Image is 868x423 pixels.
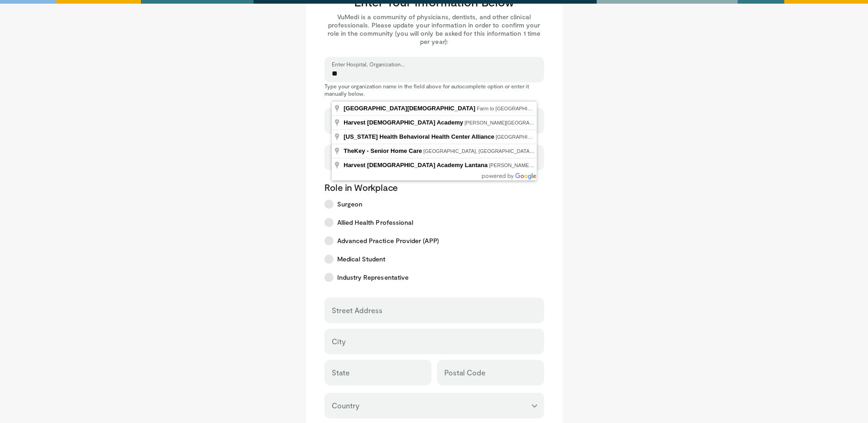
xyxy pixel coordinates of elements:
label: City [332,332,345,351]
span: Harvest [DEMOGRAPHIC_DATA] Academy [344,119,463,126]
span: Surgeon [337,200,363,209]
span: Industry Representative [337,273,409,282]
span: [US_STATE] Health Behavioral Health Center Alliance [344,133,494,140]
span: Farm to [GEOGRAPHIC_DATA], [GEOGRAPHIC_DATA], [GEOGRAPHIC_DATA] [477,106,658,111]
span: Harvest [DEMOGRAPHIC_DATA] Academy Lantana [344,162,488,168]
span: TheKey - Senior Home Care [344,147,422,154]
label: Street Address [332,301,383,320]
span: [PERSON_NAME][GEOGRAPHIC_DATA], [GEOGRAPHIC_DATA], [GEOGRAPHIC_DATA] [489,163,693,168]
span: [PERSON_NAME][GEOGRAPHIC_DATA], [GEOGRAPHIC_DATA], [GEOGRAPHIC_DATA], [GEOGRAPHIC_DATA] [464,120,724,125]
span: Advanced Practice Provider (APP) [337,236,439,245]
p: VuMedi is a community of physicians, dentists, and other clinical professionals. Please update yo... [324,13,544,46]
label: Postal Code [444,363,485,382]
p: Role in Workplace [324,181,544,193]
span: [GEOGRAPHIC_DATA], [GEOGRAPHIC_DATA], [GEOGRAPHIC_DATA] [496,134,658,140]
label: State [332,363,350,382]
span: [GEOGRAPHIC_DATA], [GEOGRAPHIC_DATA], [GEOGRAPHIC_DATA] [423,148,586,154]
span: Medical Student [337,255,386,264]
span: [GEOGRAPHIC_DATA][DEMOGRAPHIC_DATA] [344,105,475,112]
span: Allied Health Professional [337,218,414,227]
p: Type your organization name in the field above for autocomplete option or enter it manually below. [324,82,544,97]
label: Enter Hospital, Organization... [332,60,405,68]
